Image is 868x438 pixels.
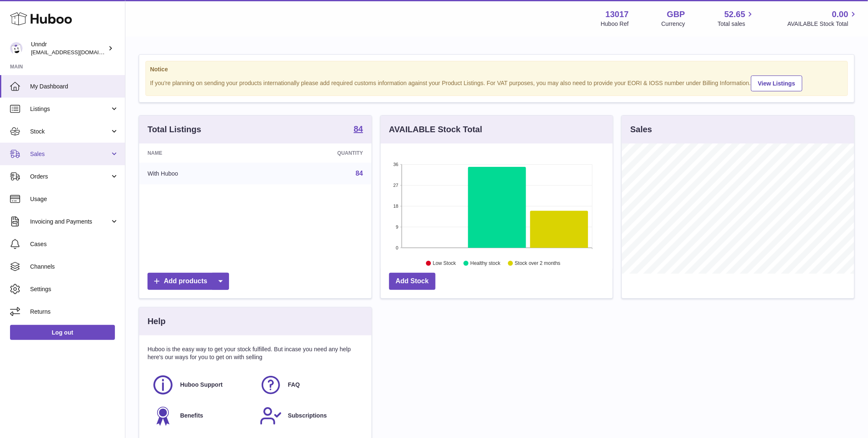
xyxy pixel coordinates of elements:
a: Huboo Support [152,374,251,396]
h3: Sales [630,124,652,135]
span: FAQ [288,381,300,389]
p: Huboo is the easy way to get your stock fulfilled. But incase you need any help here's our ways f... [148,345,363,361]
a: FAQ [260,374,359,396]
a: Add products [148,273,229,290]
span: AVAILABLE Stock Total [787,20,858,28]
text: Low Stock [433,261,456,267]
span: Huboo Support [180,381,223,389]
a: 84 [354,125,363,135]
strong: Notice [150,65,843,73]
h3: AVAILABLE Stock Total [389,124,482,135]
div: Unndr [31,40,106,56]
span: Subscriptions [288,412,327,420]
text: 27 [393,183,398,188]
div: Currency [662,20,685,28]
span: Returns [30,308,119,316]
span: Invoicing and Payments [30,218,110,226]
h3: Total Listings [148,124,201,135]
span: Stock [30,128,110,136]
span: Usage [30,195,119,203]
text: 36 [393,162,398,167]
text: 9 [396,224,398,229]
strong: 84 [354,125,363,133]
span: Orders [30,173,110,181]
img: sofiapanwar@gmail.com [10,42,23,55]
div: Huboo Ref [601,20,629,28]
h3: Help [148,316,165,327]
strong: 13017 [606,9,629,20]
strong: GBP [667,9,685,20]
text: 18 [393,204,398,209]
a: Benefits [152,405,251,427]
span: Benefits [180,412,203,420]
th: Quantity [262,143,372,163]
a: 52.65 Total sales [718,9,755,28]
a: Subscriptions [260,405,359,427]
text: Stock over 2 months [515,261,560,267]
span: 52.65 [724,9,745,20]
th: Name [139,143,262,163]
a: 84 [356,170,363,177]
div: If you're planning on sending your products internationally please add required customs informati... [150,74,843,91]
span: Total sales [718,20,755,28]
span: Sales [30,150,110,158]
text: Healthy stock [470,261,501,267]
span: [EMAIL_ADDRESS][DOMAIN_NAME] [31,49,123,55]
a: View Listings [751,76,802,91]
span: 0.00 [832,9,848,20]
td: With Huboo [139,163,262,184]
a: Log out [10,325,115,340]
span: Settings [30,285,119,293]
text: 0 [396,245,398,250]
span: My Dashboard [30,83,119,91]
a: 0.00 AVAILABLE Stock Total [787,9,858,28]
a: Add Stock [389,273,435,290]
span: Cases [30,240,119,248]
span: Channels [30,263,119,271]
span: Listings [30,105,110,113]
